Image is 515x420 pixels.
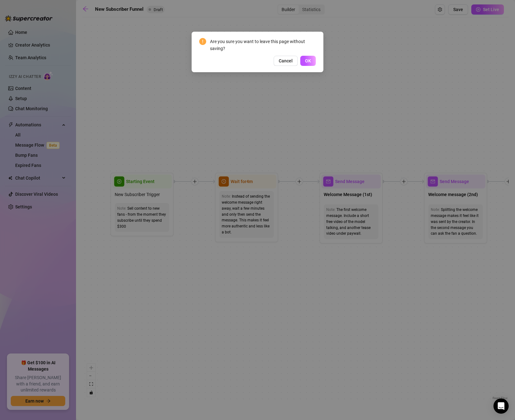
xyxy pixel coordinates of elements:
button: OK [300,56,316,66]
span: exclamation-circle [199,38,206,45]
span: Cancel [279,58,293,63]
button: Cancel [274,56,298,66]
div: Open Intercom Messenger [493,398,509,414]
span: OK [305,58,311,63]
div: Are you sure you want to leave this page without saving? [210,38,316,52]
